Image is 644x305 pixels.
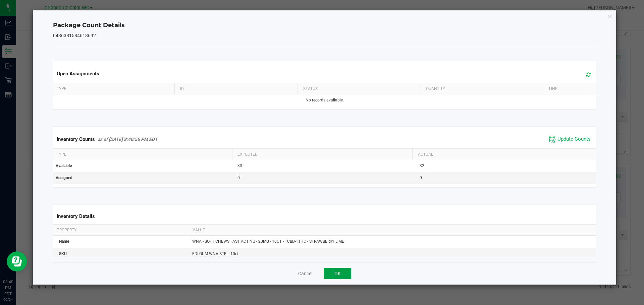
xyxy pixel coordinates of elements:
[193,228,205,232] span: Value
[420,163,424,168] span: 32
[57,152,66,157] span: Type
[56,175,72,180] span: Assigned
[426,86,445,91] span: Quantity
[557,136,591,143] span: Update Counts
[57,71,99,77] span: Open Assignments
[57,228,76,232] span: Property
[549,86,558,91] span: Link
[180,86,184,91] span: ID
[52,94,598,106] td: No records available.
[57,136,95,142] span: Inventory Counts
[324,268,351,279] button: OK
[192,251,238,256] span: EDI-GUM-WNA-STRLI.10ct
[59,251,67,256] span: SKU
[237,175,240,180] span: 0
[53,33,596,38] h5: 0436381584618692
[608,12,612,20] button: Close
[7,251,27,272] iframe: Resource center
[56,163,72,168] span: Available
[192,239,344,244] span: WNA - SOFT CHEWS FAST ACTING - 20MG - 10CT - 1CBD-1THC - STRAWBERRY LIME
[298,270,312,277] button: Cancel
[303,86,318,91] span: Status
[59,239,69,244] span: Name
[98,137,158,142] span: as of [DATE] 8:40:56 PM EDT
[237,152,258,157] span: Expected
[53,21,596,30] h4: Package Count Details
[420,175,422,180] span: 0
[237,163,242,168] span: 33
[57,86,66,91] span: Type
[57,213,95,219] span: Inventory Details
[418,152,433,157] span: Actual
